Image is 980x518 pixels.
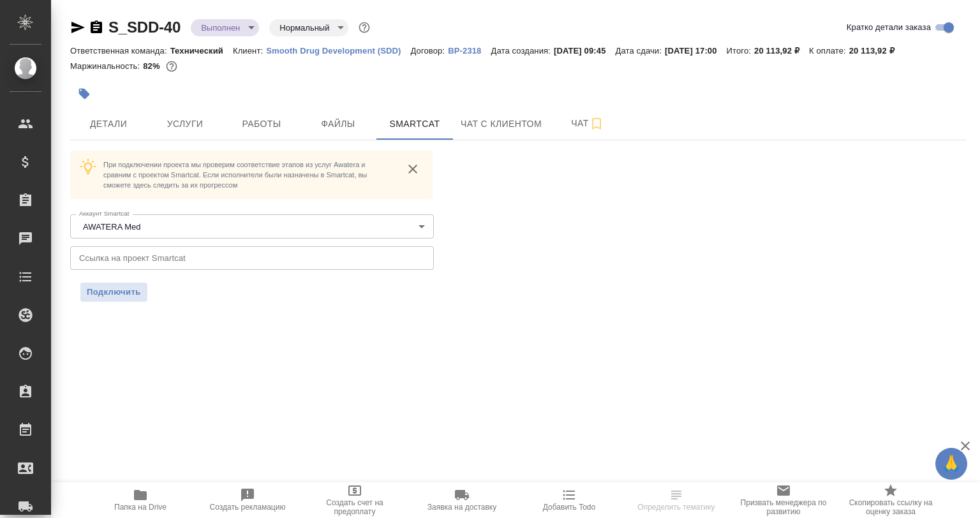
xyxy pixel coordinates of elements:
[170,46,233,56] p: Технический
[103,159,393,190] p: При подключении проекта мы проверим соответствие этапов из услуг Awatera и сравним с проектом Sma...
[191,19,259,36] div: Выполнен
[448,46,491,56] p: ВР-2318
[231,116,292,132] span: Работы
[276,22,333,33] button: Нормальный
[78,116,139,132] span: Детали
[70,61,143,71] p: Маржинальность:
[163,58,180,75] button: 2982.50 RUB;
[143,61,163,71] p: 82%
[935,448,967,480] button: 🙏
[197,22,244,33] button: Выполнен
[403,159,422,179] button: close
[491,46,554,56] p: Дата создания:
[616,46,665,56] p: Дата сдачи:
[70,46,170,56] p: Ответственная команда:
[266,45,410,56] a: Smooth Drug Development (SDD)
[448,45,491,56] a: ВР-2318
[70,80,98,108] button: Добавить тэг
[79,221,145,232] button: AWATERA Med
[384,116,445,132] span: Smartcat
[809,46,849,56] p: К оплате:
[266,46,410,56] p: Smooth Drug Development (SDD)
[80,283,147,302] button: Подключить
[665,46,727,56] p: [DATE] 17:00
[411,46,449,56] p: Договор:
[847,21,931,34] span: Кратко детали заказа
[269,19,348,36] div: Выполнен
[70,20,85,35] button: Скопировать ссылку для ЯМессенджера
[154,116,216,132] span: Услуги
[233,46,266,56] p: Клиент:
[87,286,141,299] span: Подключить
[356,19,373,36] button: Доп статусы указывают на важность/срочность заказа
[461,116,542,132] span: Чат с клиентом
[89,20,104,35] button: Скопировать ссылку
[727,46,754,56] p: Итого:
[308,116,369,132] span: Файлы
[557,115,618,131] span: Чат
[70,214,434,239] div: AWATERA Med
[849,46,904,56] p: 20 113,92 ₽
[554,46,616,56] p: [DATE] 09:45
[108,18,181,36] a: S_SDD-40
[940,450,962,477] span: 🙏
[589,116,604,131] svg: Подписаться
[754,46,809,56] p: 20 113,92 ₽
